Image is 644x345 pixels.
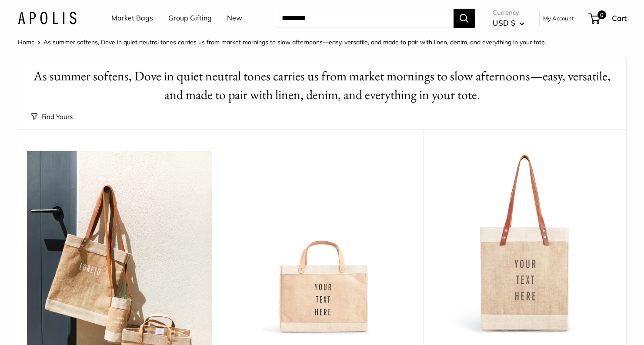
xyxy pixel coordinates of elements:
img: Apolis [18,12,77,24]
a: Home [18,38,35,46]
span: USD $ [493,18,515,27]
span: Currency [493,7,524,19]
span: Cart [612,13,627,23]
img: description_Make it yours with custom printed text. [432,151,617,336]
a: 0 Cart [589,11,627,25]
span: As summer softens, Dove in quiet neutral tones carries us from market mornings to slow afternoons... [43,38,546,46]
a: Market Bags [111,12,153,25]
a: New [227,12,242,25]
a: Petite Market Bag in Naturaldescription_Effortless style that elevates every moment [230,151,415,336]
a: Group Gifting [168,12,212,25]
button: Search [454,9,475,28]
button: USD $ [493,16,524,30]
h1: As summer softens, Dove in quiet neutral tones carries us from market mornings to slow afternoons... [31,67,613,104]
input: Search... [275,9,454,28]
span: 0 [597,10,606,19]
a: description_Make it yours with custom printed text.description_The Original Market bag in its 4 n... [432,151,617,336]
nav: Breadcrumb [18,36,546,48]
img: Petite Market Bag in Natural [230,151,415,336]
a: My Account [543,13,574,23]
button: Find Yours [31,111,73,123]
